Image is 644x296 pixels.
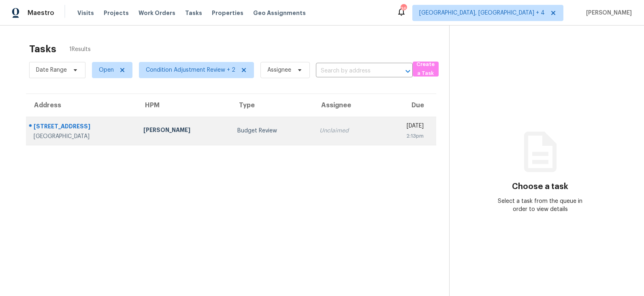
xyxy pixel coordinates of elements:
span: Visits [77,9,94,17]
button: Open [402,66,414,77]
span: Create a Task [417,60,435,79]
span: Projects [104,9,129,17]
h3: Choose a task [512,183,568,191]
span: Work Orders [139,9,175,17]
span: Open [99,66,114,74]
th: Assignee [313,94,379,117]
span: Date Range [36,66,67,74]
button: Create a Task [413,62,439,77]
th: Due [379,94,436,117]
span: [PERSON_NAME] [583,9,632,17]
span: Tasks [185,10,202,16]
span: 1 Results [69,45,91,53]
div: [PERSON_NAME] [143,126,224,136]
div: Unclaimed [320,127,373,135]
th: HPM [137,94,231,117]
span: Geo Assignments [253,9,306,17]
span: Assignee [267,66,291,74]
div: Budget Review [237,127,307,135]
div: Select a task from the queue in order to view details [495,197,586,213]
div: 2:13pm [386,132,424,140]
th: Address [26,94,137,117]
div: [DATE] [386,122,424,132]
input: Search by address [316,65,390,77]
div: [GEOGRAPHIC_DATA] [34,132,130,141]
div: 36 [401,5,406,13]
span: Properties [212,9,243,17]
th: Type [231,94,313,117]
span: Maestro [28,9,54,17]
h2: Tasks [29,45,56,53]
span: Condition Adjustment Review + 2 [146,66,235,74]
div: [STREET_ADDRESS] [34,122,130,132]
span: [GEOGRAPHIC_DATA], [GEOGRAPHIC_DATA] + 4 [419,9,545,17]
